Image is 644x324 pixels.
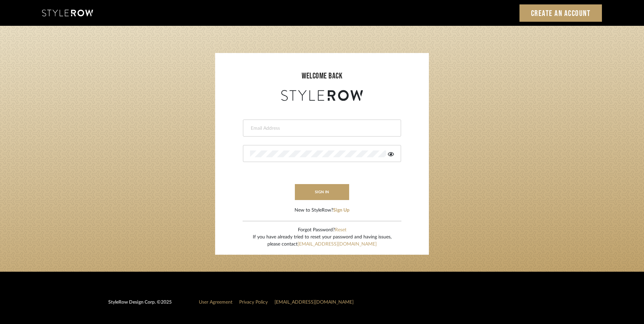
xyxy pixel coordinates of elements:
[239,300,268,305] a: Privacy Policy
[519,4,602,22] a: Create an Account
[222,70,422,82] div: welcome back
[253,234,392,248] div: If you have already tried to reset your password and having issues, please contact
[333,207,349,214] button: Sign Up
[295,207,349,214] div: New to StyleRow?
[250,125,392,132] input: Email Address
[274,300,354,305] a: [EMAIL_ADDRESS][DOMAIN_NAME]
[108,299,172,311] div: StyleRow Design Corp. ©2025
[335,227,346,234] button: Reset
[199,300,232,305] a: User Agreement
[253,227,392,234] div: Forgot Password?
[295,184,349,200] button: sign in
[298,242,377,247] a: [EMAIL_ADDRESS][DOMAIN_NAME]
